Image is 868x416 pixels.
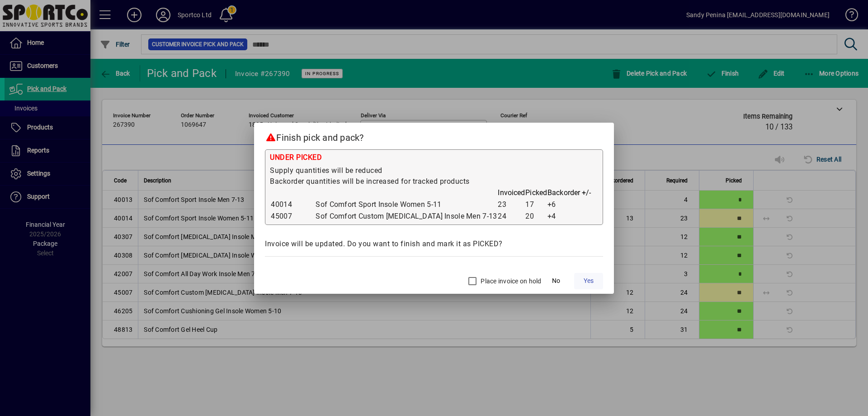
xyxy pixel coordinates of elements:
button: Yes [574,273,603,289]
td: 20 [525,210,547,222]
td: 40014 [270,199,315,210]
td: +4 [547,210,598,222]
button: No [542,273,571,289]
th: Invoiced [497,187,525,199]
td: Sof Comfort Sport Insole Women 5-11 [315,199,497,210]
span: No [552,276,560,286]
td: 45007 [270,210,315,222]
div: Supply quantities will be reduced Backorder quantities will be increased for tracked products [270,165,598,187]
label: Place invoice on hold [479,277,541,286]
th: Picked [525,187,547,199]
div: UNDER PICKED [270,152,598,165]
td: +6 [547,199,598,210]
td: 23 [497,199,525,210]
div: Invoice will be updated. Do you want to finish and mark it as PICKED? [265,239,603,249]
td: 24 [497,210,525,222]
td: 17 [525,199,547,210]
th: Backorder +/- [547,187,598,199]
h2: Finish pick and pack? [254,123,613,149]
td: Sof Comfort Custom [MEDICAL_DATA] Insole Men 7-13 [315,210,497,222]
span: Yes [584,276,594,286]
